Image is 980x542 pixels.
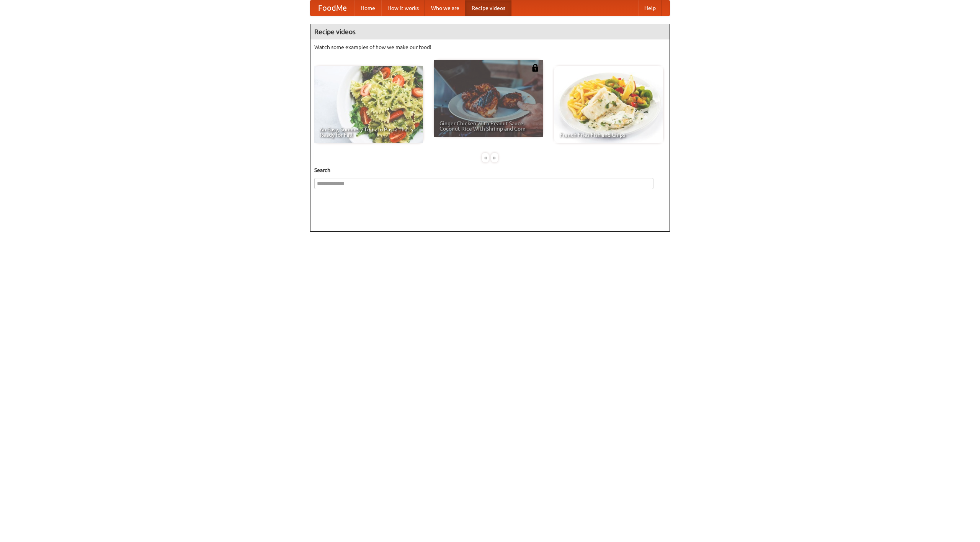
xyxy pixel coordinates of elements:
[554,66,663,143] a: French Fries Fish and Chips
[560,132,658,138] span: French Fries Fish and Chips
[310,0,354,16] a: FoodMe
[638,0,662,16] a: Help
[381,0,425,16] a: How it works
[310,24,670,39] h4: Recipe videos
[314,66,423,143] a: An Easy, Summery Tomato Pasta That's Ready for Fall
[314,43,666,51] p: Watch some examples of how we make our food!
[425,0,465,16] a: Who we are
[354,0,381,16] a: Home
[465,0,511,16] a: Recipe videos
[314,166,666,174] h5: Search
[320,127,418,138] span: An Easy, Summery Tomato Pasta That's Ready for Fall
[491,153,498,162] div: »
[482,153,489,162] div: «
[531,64,539,72] img: 483408.png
